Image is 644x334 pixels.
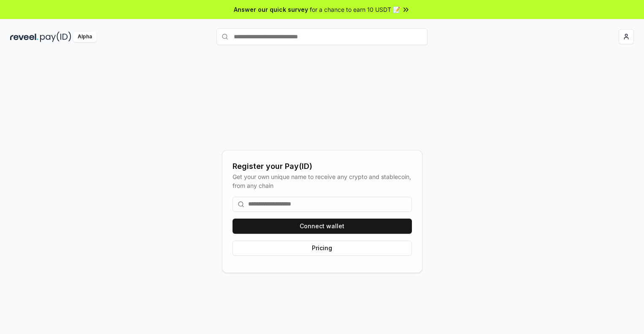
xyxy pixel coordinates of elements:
img: reveel_dark [10,32,38,42]
div: Alpha [73,32,97,42]
span: for a chance to earn 10 USDT 📝 [310,5,400,14]
button: Pricing [233,240,412,256]
div: Get your own unique name to receive any crypto and stablecoin, from any chain [233,172,412,190]
span: Answer our quick survey [234,5,308,14]
div: Register your Pay(ID) [233,160,412,172]
button: Connect wallet [233,219,412,234]
img: pay_id [40,32,71,42]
